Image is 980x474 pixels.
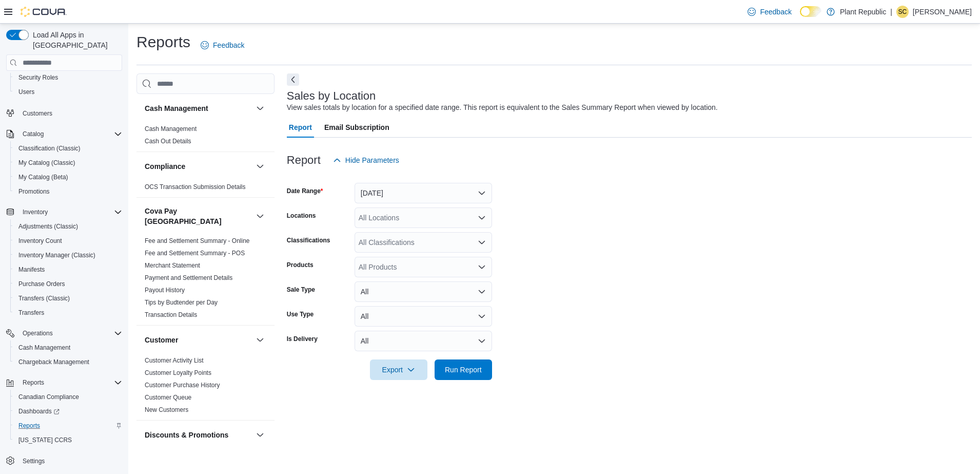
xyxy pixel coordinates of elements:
[287,187,323,195] label: Date Range
[145,206,252,226] button: Cova Pay [GEOGRAPHIC_DATA]
[14,235,122,247] span: Inventory Count
[145,287,185,294] a: Payout History
[145,103,252,113] button: Cash Management
[18,107,56,120] a: Customers
[2,105,126,120] button: Customers
[10,306,126,320] button: Transfers
[145,125,197,133] span: Cash Management
[145,103,208,113] h3: Cash Management
[840,6,886,18] p: Plant Republic
[18,422,40,430] span: Reports
[145,274,232,281] a: Payment and Settlement Details
[18,88,34,96] span: Users
[14,185,122,198] span: Promotions
[136,123,275,151] div: Cash Management
[145,406,188,414] span: New Customers
[287,261,313,269] label: Products
[145,382,220,389] a: Customer Purchase History
[136,235,275,325] div: Cova Pay [GEOGRAPHIC_DATA]
[345,155,399,165] span: Hide Parameters
[324,117,389,138] span: Email Subscription
[287,154,321,166] h3: Report
[14,171,122,183] span: My Catalog (Beta)
[18,436,72,444] span: [US_STATE] CCRS
[145,237,250,244] a: Fee and Settlement Summary - Online
[18,455,49,467] a: Settings
[136,354,275,420] div: Customer
[23,378,44,387] span: Reports
[10,340,126,355] button: Cash Management
[478,238,486,247] button: Open list of options
[145,381,220,389] span: Customer Purchase History
[10,419,126,433] button: Reports
[145,161,185,172] h3: Compliance
[14,235,66,247] a: Inventory Count
[145,369,211,377] span: Customer Loyalty Points
[23,457,45,465] span: Settings
[18,128,48,140] button: Catalog
[10,248,126,262] button: Inventory Manager (Classic)
[145,430,252,440] button: Discounts & Promotions
[18,266,45,274] span: Manifests
[18,187,50,196] span: Promotions
[10,234,126,248] button: Inventory Count
[14,71,122,84] span: Security Roles
[254,210,266,222] button: Cova Pay [GEOGRAPHIC_DATA]
[898,6,907,18] span: SC
[145,406,188,413] a: New Customers
[14,278,122,290] span: Purchase Orders
[890,6,892,18] p: |
[18,376,122,389] span: Reports
[14,157,122,169] span: My Catalog (Classic)
[10,277,126,291] button: Purchase Orders
[18,327,122,339] span: Operations
[896,6,909,18] div: Samantha Crosby
[18,206,52,218] button: Inventory
[145,311,197,319] span: Transaction Details
[14,171,72,183] a: My Catalog (Beta)
[10,170,126,184] button: My Catalog (Beta)
[18,144,81,153] span: Classification (Classic)
[800,6,821,17] input: Dark Mode
[18,327,57,339] button: Operations
[14,71,62,84] a: Security Roles
[14,157,80,169] a: My Catalog (Classic)
[145,138,191,145] a: Cash Out Details
[10,404,126,419] a: Dashboards
[10,141,126,156] button: Classification (Classic)
[287,212,316,220] label: Locations
[14,220,122,233] span: Adjustments (Classic)
[355,331,492,351] button: All
[18,159,75,167] span: My Catalog (Classic)
[145,137,191,145] span: Cash Out Details
[14,278,69,290] a: Purchase Orders
[145,262,200,269] a: Merchant Statement
[10,184,126,199] button: Promotions
[23,208,48,216] span: Inventory
[2,326,126,340] button: Operations
[145,369,211,376] a: Customer Loyalty Points
[145,298,218,307] span: Tips by Budtender per Day
[14,142,122,155] span: Classification (Classic)
[355,183,492,203] button: [DATE]
[14,420,44,432] a: Reports
[287,335,318,343] label: Is Delivery
[18,280,65,288] span: Purchase Orders
[329,150,403,170] button: Hide Parameters
[145,274,232,282] span: Payment and Settlement Details
[145,335,178,345] h3: Customer
[18,344,70,352] span: Cash Management
[14,249,100,261] a: Inventory Manager (Classic)
[14,263,49,276] a: Manifests
[743,2,795,22] a: Feedback
[18,73,58,82] span: Security Roles
[287,236,330,244] label: Classifications
[14,142,85,155] a: Classification (Classic)
[254,334,266,346] button: Customer
[287,90,376,102] h3: Sales by Location
[145,394,191,401] a: Customer Queue
[10,390,126,404] button: Canadian Compliance
[145,430,228,440] h3: Discounts & Promotions
[10,262,126,277] button: Manifests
